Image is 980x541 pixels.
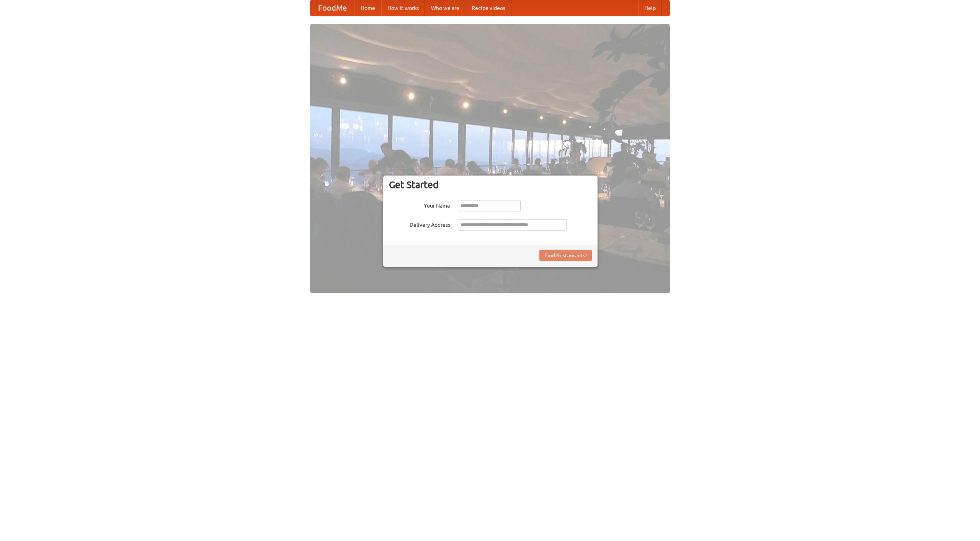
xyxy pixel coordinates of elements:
h3: Get Started [389,179,592,190]
label: Your Name [389,200,450,210]
a: Home [354,0,381,16]
button: Find Restaurants! [539,250,592,261]
label: Delivery Address [389,219,450,229]
a: Recipe videos [465,0,511,16]
a: Who we are [425,0,465,16]
a: How it works [381,0,425,16]
a: FoodMe [310,0,354,16]
a: Help [638,0,662,16]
